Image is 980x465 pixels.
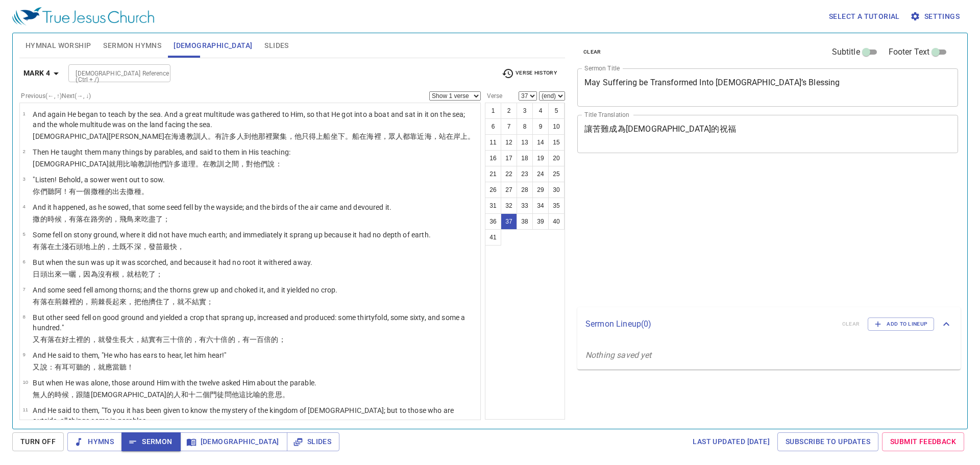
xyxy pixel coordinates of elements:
[33,175,165,185] p: "Listen! Behold, a sower went out to sow.
[33,131,477,141] p: [DEMOGRAPHIC_DATA][PERSON_NAME]
[83,215,170,223] wg4098: 在路
[532,182,549,198] button: 29
[152,160,282,168] wg1321: 他們
[22,111,25,116] span: 1
[33,202,391,212] p: And it happened, as he sowed, that some seed fell by the wayside; and the birds of the air came a...
[33,312,477,333] p: But other seed fell on good ground and yielded a crop that sprang up, increased and produced: som...
[33,285,337,295] p: And some seed fell among thorns; and the thorns grew up and choked it, and it yielded no crop.
[69,335,286,344] wg2570: 土
[501,103,517,119] button: 2
[149,298,213,306] wg846: 擠
[279,335,286,344] wg1540: ；
[156,298,213,306] wg4846: 住了，就不
[501,134,517,151] button: 12
[517,182,533,198] button: 28
[583,47,601,57] span: clear
[33,109,477,130] p: And again He began to teach by the sea. And a great multitude was gathered to Him, so that He got...
[302,132,475,140] wg846: 只得
[532,213,549,230] button: 39
[689,432,774,451] a: Last updated [DATE]
[345,132,475,140] wg2521: 。船在海
[33,230,430,240] p: Some fell on stony ground, where it did not have much earth; and immediately it sprang up because...
[889,46,930,58] span: Footer Text
[62,363,134,371] wg2192: 耳
[138,160,282,168] wg3850: 教訓
[67,432,122,451] button: Hymns
[874,320,927,329] span: Add to Lineup
[156,335,286,344] wg2590: 有
[501,118,517,135] button: 7
[21,93,91,99] label: Previous (←, ↑) Next (→, ↓)
[532,198,549,214] button: 34
[460,132,475,140] wg1093: 上。
[577,46,607,58] button: clear
[532,134,549,151] button: 14
[282,390,289,399] wg3850: 。
[532,150,549,166] button: 19
[250,335,286,344] wg1520: 一百倍的
[33,378,316,388] p: But when He was alone, those around Him with the twelve asked Him about the parable.
[22,176,25,182] span: 3
[517,118,533,135] button: 8
[69,390,289,399] wg3753: ，跟隨[DEMOGRAPHIC_DATA]
[287,132,475,140] wg4863: ，他
[496,66,563,81] button: Verse History
[548,166,565,182] button: 25
[584,124,951,143] textarea: 讓苦難成為[DEMOGRAPHIC_DATA]的祝福
[33,269,312,279] p: 日頭
[244,132,475,140] wg3793: 到
[403,132,475,140] wg3793: 都靠近海
[584,78,951,97] textarea: May Suffering be Transformed Into [DEMOGRAPHIC_DATA]’s Blessing
[149,335,286,344] wg1325: 實
[23,67,50,80] b: Mark 4
[548,182,565,198] button: 30
[141,187,149,195] wg4687: 。
[171,132,475,140] wg3844: 海邊
[585,350,652,360] i: Nothing saved yet
[119,242,184,251] wg1093: 既不
[33,297,337,307] p: 有落
[76,335,285,344] wg1093: 裡的，就發生長大
[105,270,163,278] wg3361: 有
[485,166,501,182] button: 21
[83,363,134,371] wg191: 的，就應當聽
[331,132,475,140] wg4143: 坐下
[323,132,475,140] wg1519: 船
[201,132,475,140] wg1321: 人。有許多
[166,390,289,399] wg2424: 的人和
[22,286,25,292] span: 7
[40,215,170,223] wg4687: 的時候
[163,215,170,223] wg2719: ；
[501,198,517,214] button: 32
[501,182,517,198] button: 27
[548,150,565,166] button: 20
[22,149,25,154] span: 2
[432,132,475,140] wg2281: ，站在
[485,198,501,214] button: 31
[109,160,282,168] wg2424: 就用
[485,213,501,230] button: 36
[62,187,149,195] wg191: ！有一個撒種的
[98,215,170,223] wg3598: 旁
[532,166,549,182] button: 24
[33,350,226,360] p: And He said to them, "He who has ears to hear, let him hear!"
[548,103,565,119] button: 5
[532,118,549,135] button: 9
[287,432,339,451] button: Slides
[71,67,151,79] input: Type Bible Reference
[33,241,430,252] p: 有落
[127,298,213,306] wg305: ，把他
[548,134,565,151] button: 15
[485,118,501,135] button: 6
[12,7,154,26] img: True Jesus Church
[119,270,163,278] wg4491: ，就枯乾了
[174,39,252,52] span: [DEMOGRAPHIC_DATA]
[22,314,25,320] span: 8
[55,335,286,344] wg4098: 在
[882,432,964,451] a: Submit Feedback
[33,389,316,400] p: 無人的時候
[573,164,883,303] iframe: from-child
[210,160,282,168] wg1722: 教訓之間
[374,132,475,140] wg2281: 裡
[26,39,91,52] span: Hymnal Worship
